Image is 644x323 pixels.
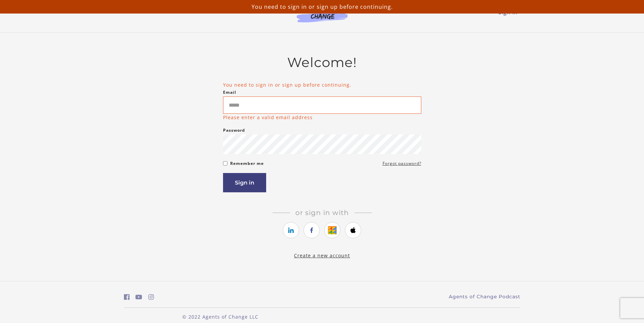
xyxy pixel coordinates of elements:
[283,222,299,238] a: https://courses.thinkific.com/users/auth/linkedin?ss%5Breferral%5D=&ss%5Buser_return_to%5D=%2Fenr...
[223,81,421,88] li: You need to sign in or sign up before continuing.
[324,222,341,238] a: https://courses.thinkific.com/users/auth/google?ss%5Breferral%5D=&ss%5Buser_return_to%5D=%2Fenrol...
[124,294,130,300] i: https://www.facebook.com/groups/aswbtestprep (Open in a new window)
[148,294,154,300] i: https://www.instagram.com/agentsofchangeprep/ (Open in a new window)
[383,159,421,168] a: Forgot password?
[449,293,520,300] a: Agents of Change Podcast
[223,126,245,134] label: Password
[345,222,361,238] a: https://courses.thinkific.com/users/auth/apple?ss%5Breferral%5D=&ss%5Buser_return_to%5D=%2Fenroll...
[124,313,317,320] p: © 2022 Agents of Change LLC
[290,7,355,22] img: Agents of Change Logo
[135,294,142,300] i: https://www.youtube.com/c/AgentsofChangeTestPrepbyMeaganMitchell (Open in a new window)
[223,55,421,70] h2: Welcome!
[223,173,266,192] button: Sign in
[294,252,350,259] a: Create a new account
[230,159,264,168] label: Remember me
[223,114,313,121] p: Please enter a valid email address
[148,292,154,302] a: https://www.instagram.com/agentsofchangeprep/ (Open in a new window)
[303,222,320,238] a: https://courses.thinkific.com/users/auth/facebook?ss%5Breferral%5D=&ss%5Buser_return_to%5D=%2Fenr...
[290,209,354,217] span: Or sign in with
[3,3,641,11] p: You need to sign in or sign up before continuing.
[124,292,130,302] a: https://www.facebook.com/groups/aswbtestprep (Open in a new window)
[135,292,142,302] a: https://www.youtube.com/c/AgentsofChangeTestPrepbyMeaganMitchell (Open in a new window)
[223,88,236,96] label: Email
